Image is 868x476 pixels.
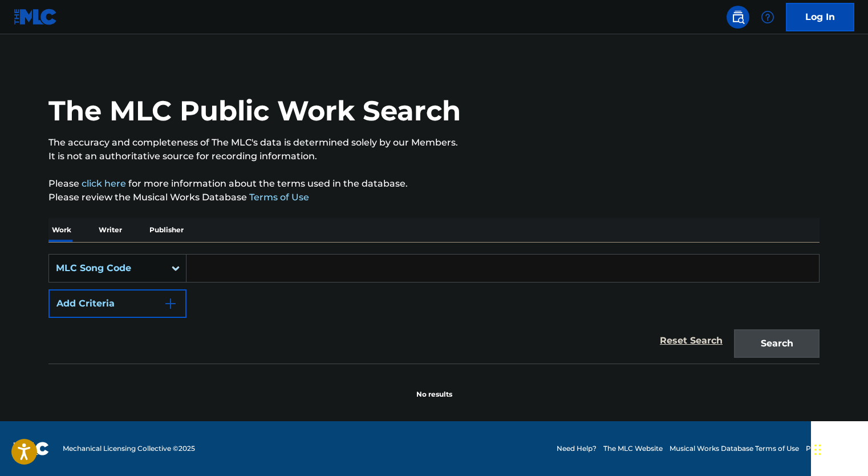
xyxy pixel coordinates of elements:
[48,94,461,128] h1: The MLC Public Work Search
[48,177,820,191] p: Please for more information about the terms used in the database.
[727,6,749,29] a: Public Search
[786,3,854,31] a: Log In
[814,433,821,467] div: Drag
[670,443,799,454] a: Musical Works Database Terms of Use
[416,376,452,400] p: No results
[14,442,49,455] img: logo
[603,443,663,454] a: The MLC Website
[48,254,820,364] form: Search Form
[806,443,854,454] a: Privacy Policy
[756,6,779,29] div: Help
[761,10,774,24] img: help
[164,297,177,310] img: 9d2ae6d4665cec9f34b9.svg
[56,261,159,275] div: MLC Song Code
[146,218,187,242] p: Publisher
[557,443,597,454] a: Need Help?
[731,10,745,24] img: search
[82,178,126,189] a: click here
[48,289,186,318] button: Add Criteria
[48,218,75,242] p: Work
[48,191,820,204] p: Please review the Musical Works Database
[247,192,309,203] a: Terms of Use
[14,9,58,25] img: MLC Logo
[63,443,195,454] span: Mechanical Licensing Collective © 2025
[48,150,820,163] p: It is not an authoritative source for recording information.
[48,136,820,150] p: The accuracy and completeness of The MLC's data is determined solely by our Members.
[811,421,868,476] iframe: Chat Widget
[95,218,125,242] p: Writer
